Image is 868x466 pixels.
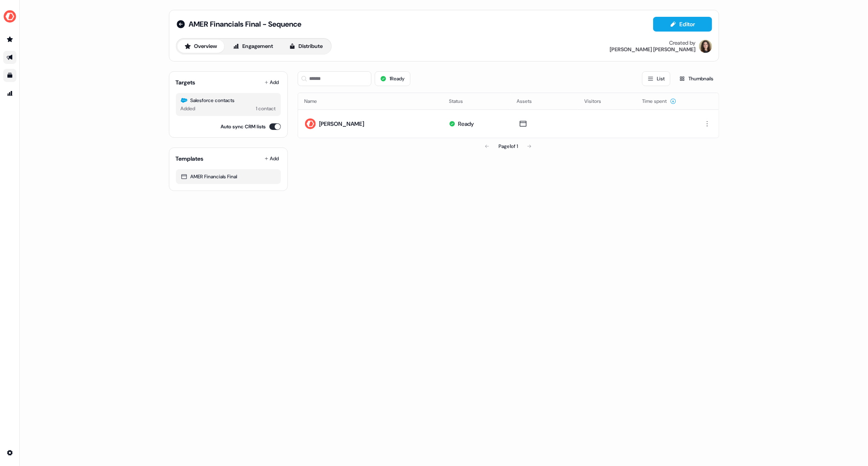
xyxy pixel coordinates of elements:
button: List [642,71,670,86]
span: AMER Financials Final - Sequence [189,19,302,29]
div: Targets [176,78,196,86]
div: Created by [670,40,696,46]
a: Go to integrations [3,446,16,459]
button: Overview [178,40,224,53]
button: Add [263,153,281,164]
img: Alexandra [699,40,712,53]
div: [PERSON_NAME] [PERSON_NAME] [610,46,696,53]
div: [PERSON_NAME] [319,120,365,128]
button: Add [263,77,281,88]
a: Go to prospects [3,33,16,46]
th: Assets [510,93,578,109]
div: AMER Financials Final [181,173,276,181]
a: Editor [653,21,712,30]
div: 1 contact [256,105,276,113]
button: Engagement [226,40,280,53]
a: Go to attribution [3,87,16,100]
div: Templates [176,155,204,163]
button: Name [305,94,327,109]
div: Added [181,105,196,113]
div: Ready [458,120,474,128]
label: Auto sync CRM lists [221,123,266,131]
div: Page 1 of 1 [499,142,518,150]
button: Status [449,94,473,109]
button: Visitors [584,94,611,109]
button: 1Ready [375,71,410,86]
button: Thumbnails [674,71,719,86]
button: Time spent [642,94,677,109]
a: Go to outbound experience [3,51,16,64]
a: Go to templates [3,69,16,82]
button: Distribute [282,40,330,53]
button: Editor [653,17,712,32]
div: Salesforce contacts [181,96,276,105]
